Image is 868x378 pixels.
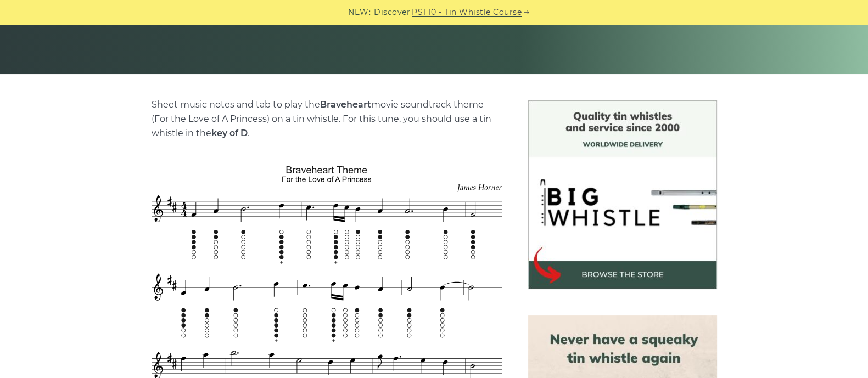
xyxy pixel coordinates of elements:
[528,100,717,289] img: BigWhistle Tin Whistle Store
[412,6,522,19] a: PST10 - Tin Whistle Course
[374,6,410,19] span: Discover
[211,128,248,138] strong: key of D
[348,6,371,19] span: NEW:
[320,99,371,110] strong: Braveheart
[152,98,502,140] p: Sheet music notes and tab to play the movie soundtrack theme (For the Love of A Princess) on a ti...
